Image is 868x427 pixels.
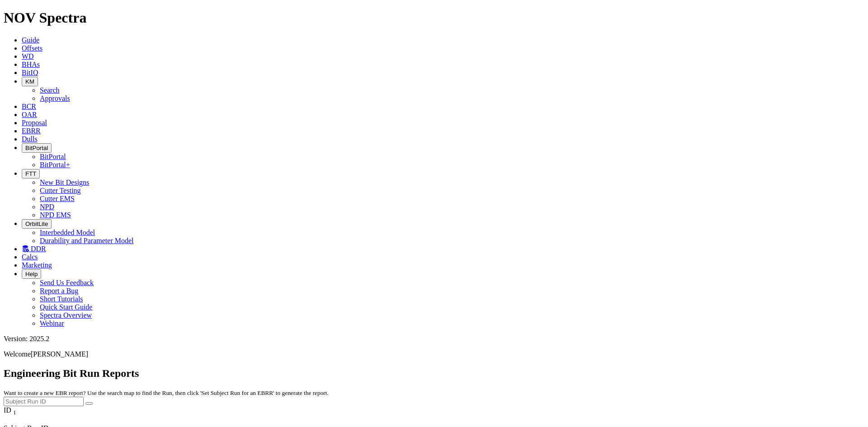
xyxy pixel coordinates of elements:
sub: 1 [13,409,16,416]
div: Version: 2025.2 [4,335,864,343]
button: FTT [22,169,40,178]
a: BHAs [22,61,40,68]
a: BitIQ [22,69,38,76]
a: Approvals [40,94,70,102]
span: KM [25,78,34,85]
a: WD [22,52,34,60]
a: NPD EMS [40,211,71,219]
a: Report a Bug [40,287,78,295]
button: OrbitLite [22,219,52,229]
a: Send Us Feedback [40,279,94,286]
span: Sort None [13,406,16,414]
a: Short Tutorials [40,295,83,303]
span: FTT [25,170,36,177]
button: BitPortal [22,143,52,153]
a: Search [40,86,60,94]
span: DDR [31,245,46,253]
a: Durability and Parameter Model [40,237,134,244]
a: Guide [22,36,39,44]
h2: Engineering Bit Run Reports [4,367,864,380]
button: Help [22,269,41,279]
span: OrbitLite [25,221,48,227]
a: Proposal [22,119,47,127]
small: Want to create a new EBR report? Use the search map to find the Run, then click 'Set Subject Run ... [4,389,329,396]
a: Cutter Testing [40,187,81,194]
a: Calcs [22,253,38,261]
div: Column Menu [4,416,75,424]
a: BitPortal+ [40,161,70,169]
span: ID [4,406,11,414]
a: BCR [22,103,36,110]
a: Webinar [40,319,64,327]
a: Dulls [22,135,38,143]
div: Sort None [4,406,75,424]
span: Help [25,271,38,277]
a: DDR [22,245,46,253]
a: BitPortal [40,153,66,160]
input: Subject Run ID [4,397,84,406]
a: Interbedded Model [40,229,95,236]
a: Spectra Overview [40,311,92,319]
h1: NOV Spectra [4,9,864,26]
p: Welcome [4,350,864,358]
span: BitPortal [25,145,48,151]
div: ID Sort None [4,406,75,416]
span: [PERSON_NAME] [31,350,88,358]
button: KM [22,77,38,86]
a: Quick Start Guide [40,303,92,311]
a: Marketing [22,261,52,269]
a: New Bit Designs [40,178,89,186]
a: Cutter EMS [40,195,75,202]
a: OAR [22,111,37,118]
a: Offsets [22,44,42,52]
a: EBRR [22,127,41,135]
a: NPD [40,203,54,211]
